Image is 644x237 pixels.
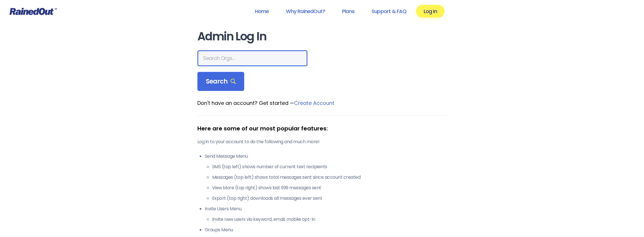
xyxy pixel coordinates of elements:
input: Search Orgs… [197,50,307,66]
li: Invite new users via keyword, email, mobile opt-in [212,216,447,223]
div: Search [197,72,244,91]
li: View More (top right) shows last 999 messages sent [212,184,447,191]
div: Here are some of our most popular features: [197,124,447,133]
a: Log In [416,5,444,18]
li: Export (top right) downloads all messages ever sent [212,195,447,202]
p: Log in to your account to do the following and much more! [197,138,447,145]
a: Why RainedOut? [278,5,332,18]
a: Create Account [294,99,334,107]
li: Messages (top left) shows total messages sent since account created [212,174,447,181]
li: Invite Users Menu [205,205,447,223]
a: Home [247,5,276,18]
a: Plans [335,5,362,18]
a: Support & FAQ [364,5,414,18]
span: Search [206,78,236,86]
h1: Admin Log In [197,30,447,43]
li: SMS (top left) shows number of current text recipients [212,163,447,170]
li: Send Message Menu [205,153,447,202]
